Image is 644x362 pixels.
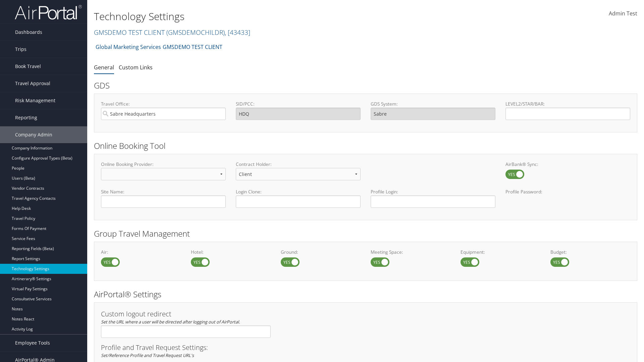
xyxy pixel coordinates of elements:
[101,319,240,325] em: Set the URL where a user will be directed after logging out of AirPortal.
[236,188,361,195] label: Login Clone:
[101,352,194,358] em: Set/Reference Profile and Travel Request URL's
[281,249,361,255] label: Ground:
[119,64,153,71] a: Custom Links
[371,101,495,107] label: GDS System:
[15,41,26,58] span: Trips
[101,161,226,168] label: Online Booking Provider:
[15,109,37,126] span: Reporting
[101,101,226,107] label: Travel Office:
[15,4,82,20] img: airportal-logo.png
[236,101,361,107] label: SID/PCC:
[15,335,50,351] span: Employee Tools
[15,58,41,75] span: Book Travel
[15,24,42,41] span: Dashboards
[609,10,637,17] span: Admin Test
[15,75,50,92] span: Travel Approval
[94,289,637,300] h2: AirPortal® Settings
[101,344,630,351] h3: Profile and Travel Request Settings:
[371,195,495,208] input: Profile Login:
[96,40,161,54] a: Global Marketing Services
[505,170,524,179] label: AirBank® Sync
[236,161,361,168] label: Contract Holder:
[461,249,540,255] label: Equipment:
[609,3,637,24] a: Admin Test
[94,228,637,239] h2: Group Travel Management
[94,80,632,91] h2: GDS
[94,28,250,37] a: GMSDEMO TEST CLIENT
[505,161,630,168] label: AirBank® Sync:
[101,249,181,255] label: Air:
[505,188,630,207] label: Profile Password:
[191,249,271,255] label: Hotel:
[15,126,52,143] span: Company Admin
[94,9,456,23] h1: Technology Settings
[371,188,495,207] label: Profile Login:
[163,40,222,54] a: GMSDEMO TEST CLIENT
[225,28,250,37] span: , [ 43433 ]
[15,92,55,109] span: Risk Management
[94,140,637,152] h2: Online Booking Tool
[166,28,225,37] span: ( GMSDEMOCHILDR )
[550,249,630,255] label: Budget:
[94,64,114,71] a: General
[101,311,271,317] h3: Custom logout redirect
[371,249,450,255] label: Meeting Space:
[101,188,226,195] label: Site Name:
[505,101,630,107] label: LEVEL2/STAR/BAR:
